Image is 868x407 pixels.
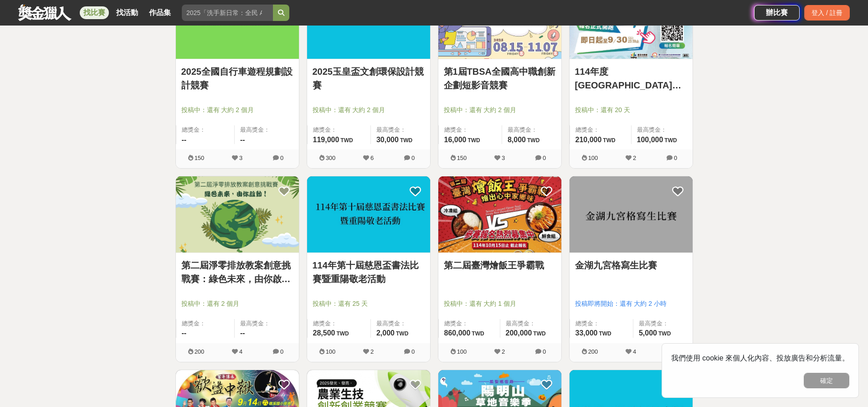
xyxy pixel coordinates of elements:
span: TWD [664,137,677,144]
span: 150 [195,155,205,161]
span: 最高獎金： [637,125,687,134]
span: 總獎金： [313,125,365,134]
span: TWD [533,330,545,337]
span: 0 [411,155,415,161]
span: 100,000 [637,136,663,144]
span: 8,000 [508,136,526,144]
span: 投稿中：還有 大約 2 個月 [444,105,556,115]
span: 0 [411,348,415,355]
span: 最高獎金： [506,319,556,328]
span: TWD [658,330,671,337]
span: 28,500 [313,329,335,337]
a: 作品集 [145,6,175,19]
span: 100 [326,348,336,355]
span: 4 [239,348,242,355]
span: 總獎金： [575,319,627,328]
span: 100 [457,348,467,355]
span: 200 [195,348,205,355]
span: 100 [588,155,598,161]
span: TWD [400,137,412,144]
span: 6 [370,155,374,161]
a: 第二屆淨零排放教案創意挑戰賽：綠色未來，由你啟動！ [181,258,293,286]
span: 0 [543,348,546,355]
span: 最高獎金： [240,125,293,134]
span: -- [182,136,187,144]
span: 總獎金： [444,319,494,328]
span: TWD [340,137,353,144]
span: 投稿中：還有 20 天 [575,105,687,115]
span: 總獎金： [313,319,365,328]
span: 200,000 [506,329,532,337]
a: 第1屆TBSA全國高中職創新企劃短影音競賽 [444,65,556,92]
img: Cover Image [570,176,693,252]
div: 登入 / 註冊 [804,5,850,21]
span: TWD [336,330,349,337]
span: 300 [326,155,336,161]
span: 150 [457,155,467,161]
span: 投稿中：還有 2 個月 [181,299,293,309]
span: 2,000 [376,329,395,337]
button: 確定 [804,373,849,388]
span: TWD [467,137,480,144]
span: 總獎金： [182,125,229,134]
span: 投稿中：還有 大約 1 個月 [444,299,556,309]
span: 總獎金： [575,125,626,134]
a: 2025玉皇盃文創環保設計競賽 [313,65,425,92]
span: TWD [599,330,611,337]
input: 2025「洗手新日常：全民 ALL IN」洗手歌全台徵選 [182,5,273,21]
a: 第二屆臺灣燴飯王爭霸戰 [444,258,556,272]
span: TWD [527,137,539,144]
span: 4 [633,348,636,355]
span: 總獎金： [444,125,496,134]
span: 我們使用 cookie 來個人化內容、投放廣告和分析流量。 [671,354,849,362]
span: 最高獎金： [376,125,425,134]
span: 2 [502,348,505,355]
span: 860,000 [444,329,471,337]
a: 2025全國自行車遊程規劃設計競賽 [181,65,293,92]
a: 找活動 [113,6,142,19]
span: 0 [543,155,546,161]
span: TWD [396,330,408,337]
span: 5,000 [639,329,657,337]
span: 2 [633,155,636,161]
span: 投稿中：還有 大約 2 個月 [181,105,293,115]
span: 33,000 [575,329,598,337]
a: 114年第十屆慈恩盃書法比賽暨重陽敬老活動 [313,258,425,286]
span: 3 [239,155,242,161]
span: 投稿中：還有 大約 2 個月 [313,105,425,115]
span: 投稿即將開始：還有 大約 2 小時 [575,299,687,309]
span: 3 [502,155,505,161]
span: -- [240,136,245,144]
span: 200 [588,348,598,355]
span: 最高獎金： [639,319,687,328]
img: Cover Image [438,176,561,252]
span: 119,000 [313,136,339,144]
span: 最高獎金： [376,319,425,328]
a: 辦比賽 [754,5,800,21]
span: 0 [674,155,677,161]
span: 最高獎金： [240,319,293,328]
a: 114年度[GEOGRAPHIC_DATA]住民族音樂季原住民族林班歌大賽 [575,65,687,92]
span: TWD [603,137,615,144]
span: 210,000 [575,136,602,144]
span: 總獎金： [182,319,229,328]
span: -- [182,329,187,337]
span: 投稿中：還有 25 天 [313,299,425,309]
span: -- [240,329,245,337]
span: 0 [280,155,283,161]
a: 金湖九宮格寫生比賽 [575,258,687,272]
img: Cover Image [176,176,299,252]
span: 30,000 [376,136,399,144]
span: 最高獎金： [508,125,556,134]
span: TWD [472,330,484,337]
span: 2 [370,348,374,355]
a: 找比賽 [80,6,109,19]
span: 0 [280,348,283,355]
span: 16,000 [444,136,467,144]
img: Cover Image [307,176,430,252]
